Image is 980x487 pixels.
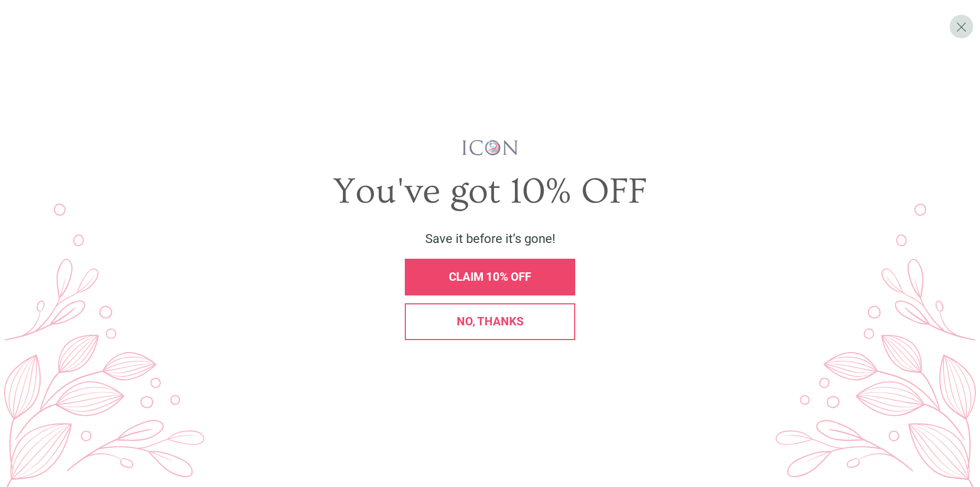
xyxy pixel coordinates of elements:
[425,231,555,246] span: Save it before it’s gone!
[333,171,647,212] span: You've got 10% OFF
[460,139,520,157] img: iconwallstickersl_1754656298800.png
[956,19,967,35] span: X
[449,270,531,283] span: CLAIM 10% OFF
[457,315,524,328] span: No, thanks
